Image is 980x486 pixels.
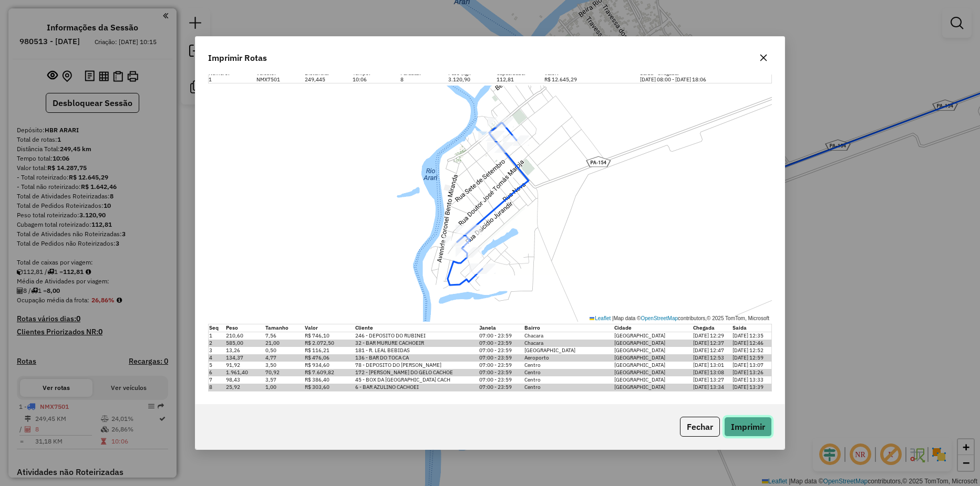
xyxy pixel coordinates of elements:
td: [DATE] 12:35 [732,332,771,340]
td: 1.961,40 [225,369,265,376]
td: 3 [209,347,225,354]
td: [DATE] 13:08 [693,369,732,376]
td: 07:00 - 23:59 [479,376,524,384]
td: R$ 934,60 [304,362,355,369]
span: [GEOGRAPHIC_DATA] [614,384,665,390]
td: 07:00 - 23:59 [479,369,524,376]
span: | [612,315,614,321]
div: R$ 12.645,29 [538,77,634,83]
td: 1 [209,332,225,340]
th: Valor [304,324,355,332]
td: 6 - BAR AZULINO CACHOEI [355,384,479,392]
th: Cidade [614,324,693,332]
td: 4 [209,354,225,362]
td: 13,26 [225,347,265,354]
td: 07:00 - 23:59 [479,362,524,369]
td: R$ 116,21 [304,347,355,354]
td: 07:00 - 23:59 [479,354,524,362]
button: Fechar [680,417,720,437]
td: 07:00 - 23:59 [479,340,524,347]
td: 98,43 [225,376,265,384]
td: R$ 386,40 [304,376,355,384]
button: Imprimir [724,417,772,437]
td: 1,00 [265,384,304,392]
td: [DATE] 12:46 [732,340,771,347]
td: [DATE] 13:27 [693,376,732,384]
td: [DATE] 13:07 [732,362,771,369]
td: 21,00 [265,340,304,347]
td: 4,77 [265,354,304,362]
td: [DATE] 12:29 [693,332,732,340]
a: OpenStreetMap [641,315,678,321]
td: 246 - DEPOSITO DO RUBINEI [355,332,479,340]
th: Seq [209,324,225,332]
td: 2 [209,340,225,347]
td: 181 - R. LEAL BEBIDAS [355,347,479,354]
td: 70,92 [265,369,304,376]
td: 134,37 [225,354,265,362]
td: Aeroporto [524,354,614,362]
td: 7 [209,376,225,384]
th: Janela [479,324,524,332]
td: [DATE] 12:37 [693,340,732,347]
td: Centro [524,369,614,376]
div: NMX7501 [250,77,298,83]
td: Chacara [524,340,614,347]
td: 0,50 [265,347,304,354]
span: Imprimir Rotas [208,51,267,64]
td: 8 [209,384,225,392]
td: 45 - BOX DA [GEOGRAPHIC_DATA] CACH [355,376,479,384]
td: R$ 746,10 [304,332,355,340]
td: 32 - BAR MURURE CACHOEIR [355,340,479,347]
td: 07:00 - 23:59 [479,347,524,354]
td: 3,57 [265,376,304,384]
div: 112,81 [490,77,538,83]
td: [DATE] 13:39 [732,384,771,392]
span: [GEOGRAPHIC_DATA] [614,332,665,339]
td: R$ 476,06 [304,354,355,362]
span: [GEOGRAPHIC_DATA] [614,347,665,354]
span: [GEOGRAPHIC_DATA] [614,369,665,376]
th: Bairro [524,324,614,332]
span: [GEOGRAPHIC_DATA] [614,376,665,383]
td: 172 - [PERSON_NAME] DO GELO CACHOE [355,369,479,376]
td: 07:00 - 23:59 [479,332,524,340]
a: Leaflet [590,315,611,321]
th: Tamanho [265,324,304,332]
td: [DATE] 12:47 [693,347,732,354]
td: 585,00 [225,340,265,347]
span: [GEOGRAPHIC_DATA] [614,362,665,368]
td: R$ 7.609,82 [304,369,355,376]
td: [DATE] 12:52 [732,347,771,354]
div: 1 [202,77,250,83]
td: 210,60 [225,332,265,340]
td: 78 - DEPOSITO DO [PERSON_NAME] [355,362,479,369]
th: Cliente [355,324,479,332]
td: [DATE] 13:34 [693,384,732,392]
td: Centro [524,384,614,392]
td: R$ 2.072,50 [304,340,355,347]
td: 07:00 - 23:59 [479,384,524,392]
div: 3.120,90 [442,77,490,83]
th: Saida [732,324,771,332]
div: [DATE] 08:00 - [DATE] 18:06 [634,77,730,83]
td: Chacara [524,332,614,340]
td: [DATE] 13:01 [693,362,732,369]
td: 3,50 [265,362,304,369]
th: Chegada [693,324,732,332]
td: 5 [209,362,225,369]
div: 249,445 [298,77,346,83]
td: [DATE] 12:53 [693,354,732,362]
td: 25,92 [225,384,265,392]
td: Centro [524,362,614,369]
td: [GEOGRAPHIC_DATA] [524,347,614,354]
th: Peso [225,324,265,332]
td: 136 - BAR DO TOCA CA [355,354,479,362]
span: [GEOGRAPHIC_DATA] [614,340,665,346]
td: R$ 303,60 [304,384,355,392]
td: 91,92 [225,362,265,369]
td: Centro [524,376,614,384]
td: [DATE] 13:26 [732,369,771,376]
td: [DATE] 12:59 [732,354,771,362]
div: Map data © contributors,© 2025 TomTom, Microsoft [587,315,772,322]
